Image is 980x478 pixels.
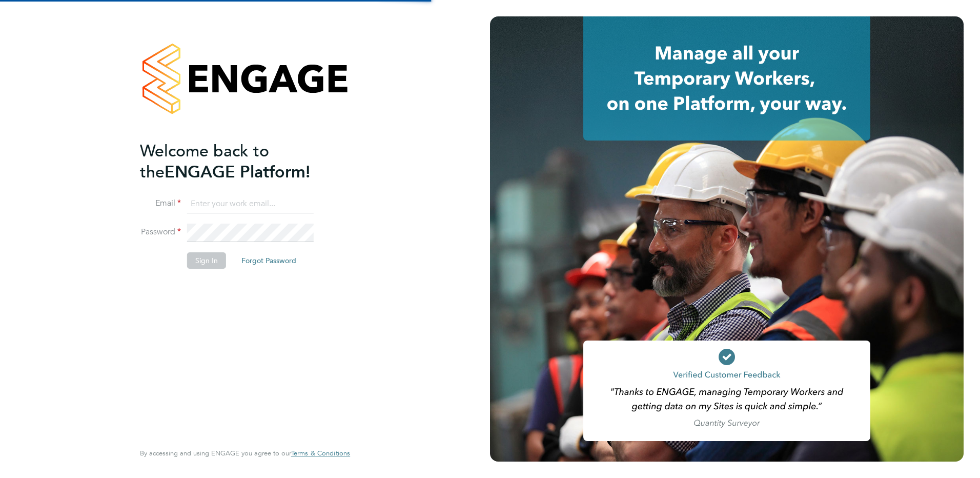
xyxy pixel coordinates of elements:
[233,252,304,269] button: Forgot Password
[187,252,226,269] button: Sign In
[291,449,350,457] span: Terms & Conditions
[140,141,340,183] h2: ENGAGE Platform!
[140,227,181,237] label: Password
[140,141,269,182] span: Welcome back to the
[291,449,350,457] a: Terms & Conditions
[140,198,181,209] label: Email
[187,195,314,213] input: Enter your work email...
[140,449,350,457] span: By accessing and using ENGAGE you agree to our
